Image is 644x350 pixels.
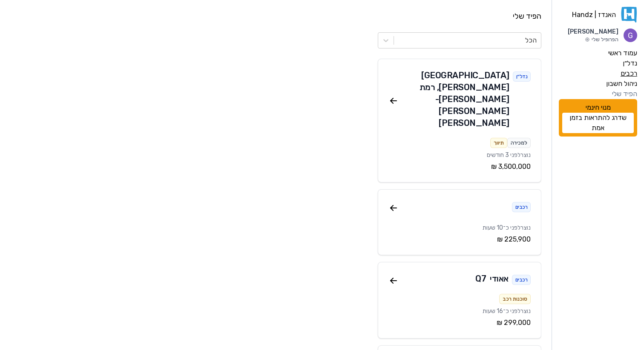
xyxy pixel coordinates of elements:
[483,307,531,315] span: נוצר לפני כ־16 שעות
[559,7,637,23] a: האנדז | Handz
[487,151,531,159] span: נוצר לפני 3 חודשים
[623,58,637,68] label: נדל״ן
[490,138,507,148] div: תיווך
[559,99,637,137] div: מנוי חינמי
[388,162,531,172] div: ‏3,500,000 ‏₪
[513,71,531,82] div: נדל״ן
[624,28,637,42] img: תמונת פרופיל
[388,234,531,245] div: ‏225,900 ‏₪
[559,48,637,58] a: עמוד ראשי
[388,318,531,328] div: ‏299,000 ‏₪
[559,68,637,79] a: רכבים
[483,224,531,231] span: נוצר לפני כ־10 שעות
[399,69,509,129] div: [GEOGRAPHIC_DATA][PERSON_NAME] , רמת [PERSON_NAME] - [PERSON_NAME] [PERSON_NAME]
[568,36,618,43] p: הפרופיל שלי
[559,89,637,99] a: הפיד שלי
[512,275,531,285] div: רכבים
[10,10,541,22] h1: הפיד שלי
[568,28,618,36] p: [PERSON_NAME]
[562,113,634,133] a: שדרג להתראות בזמן אמת
[559,28,637,43] a: תמונת פרופיל[PERSON_NAME]הפרופיל שלי
[559,58,637,68] a: נדל״ן
[475,273,509,285] div: אאודי Q7
[559,79,637,89] a: ניהול חשבון
[512,202,531,212] div: רכבים
[621,68,637,79] label: רכבים
[507,138,531,148] div: למכירה
[606,79,637,89] label: ניהול חשבון
[608,48,637,58] label: עמוד ראשי
[499,294,531,304] div: סוכנות רכב
[612,89,637,99] label: הפיד שלי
